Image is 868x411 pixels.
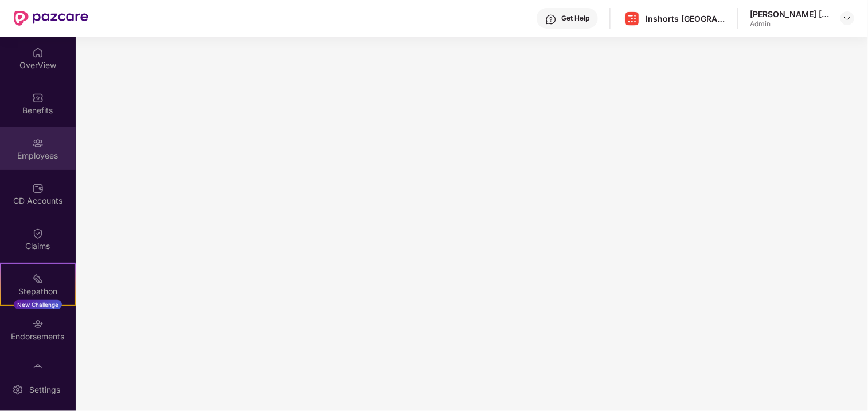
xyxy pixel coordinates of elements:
img: svg+xml;base64,PHN2ZyBpZD0iQmVuZWZpdHMiIHhtbG5zPSJodHRwOi8vd3d3LnczLm9yZy8yMDAwL3N2ZyIgd2lkdGg9Ij... [32,92,44,104]
img: svg+xml;base64,PHN2ZyBpZD0iQ0RfQWNjb3VudHMiIGRhdGEtbmFtZT0iQ0QgQWNjb3VudHMiIHhtbG5zPSJodHRwOi8vd3... [32,183,44,194]
img: svg+xml;base64,PHN2ZyBpZD0iTXlfT3JkZXJzIiBkYXRhLW5hbWU9Ik15IE9yZGVycyIgeG1sbnM9Imh0dHA6Ly93d3cudz... [32,363,44,375]
img: svg+xml;base64,PHN2ZyBpZD0iRHJvcGRvd24tMzJ4MzIiIHhtbG5zPSJodHRwOi8vd3d3LnczLm9yZy8yMDAwL3N2ZyIgd2... [843,14,852,23]
img: svg+xml;base64,PHN2ZyBpZD0iU2V0dGluZy0yMHgyMCIgeG1sbnM9Imh0dHA6Ly93d3cudzMub3JnLzIwMDAvc3ZnIiB3aW... [12,384,24,396]
img: svg+xml;base64,PHN2ZyBpZD0iRW1wbG95ZWVzIiB4bWxucz0iaHR0cDovL3d3dy53My5vcmcvMjAwMC9zdmciIHdpZHRoPS... [32,137,44,149]
img: Inshorts%20Logo.png [624,10,640,27]
img: svg+xml;base64,PHN2ZyBpZD0iSG9tZSIgeG1sbnM9Imh0dHA6Ly93d3cudzMub3JnLzIwMDAvc3ZnIiB3aWR0aD0iMjAiIG... [32,47,44,58]
div: New Challenge [14,300,62,309]
img: svg+xml;base64,PHN2ZyB4bWxucz0iaHR0cDovL3d3dy53My5vcmcvMjAwMC9zdmciIHdpZHRoPSIyMSIgaGVpZ2h0PSIyMC... [32,273,44,284]
div: Admin [750,19,830,29]
div: [PERSON_NAME] [PERSON_NAME] [750,9,830,19]
div: Settings [26,384,64,396]
div: Inshorts [GEOGRAPHIC_DATA] Advertising And Services Private Limited [646,13,726,24]
div: Get Help [561,14,589,23]
img: svg+xml;base64,PHN2ZyBpZD0iSGVscC0zMngzMiIgeG1sbnM9Imh0dHA6Ly93d3cudzMub3JnLzIwMDAvc3ZnIiB3aWR0aD... [545,14,557,25]
img: New Pazcare Logo [14,11,88,26]
img: svg+xml;base64,PHN2ZyBpZD0iQ2xhaW0iIHhtbG5zPSJodHRwOi8vd3d3LnczLm9yZy8yMDAwL3N2ZyIgd2lkdGg9IjIwIi... [32,228,44,239]
img: svg+xml;base64,PHN2ZyBpZD0iRW5kb3JzZW1lbnRzIiB4bWxucz0iaHR0cDovL3d3dy53My5vcmcvMjAwMC9zdmciIHdpZH... [32,318,44,330]
div: Stepathon [1,286,75,297]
